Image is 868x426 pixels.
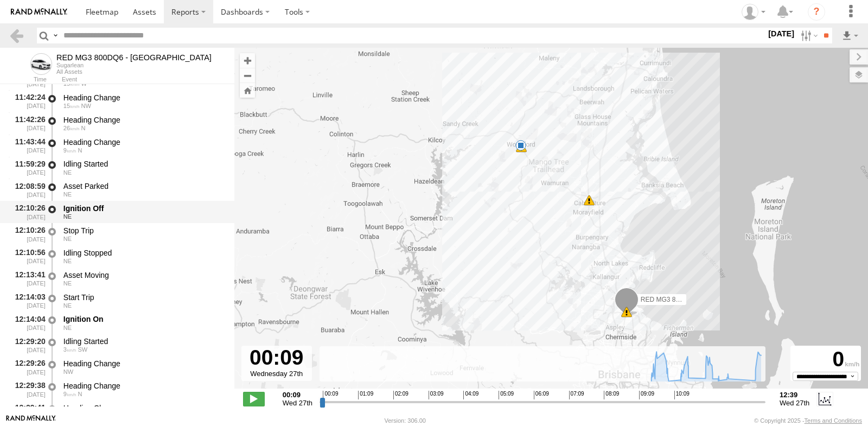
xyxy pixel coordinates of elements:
div: 11:42:26 [DATE] [9,113,47,133]
span: Heading: 38 [63,236,72,242]
span: Heading: 341 [81,125,86,131]
button: Zoom in [240,53,255,68]
span: Heading: 38 [63,258,72,264]
div: RED MG3 800DQ6 - QLD North - View Asset History [56,53,212,62]
span: RED MG3 800DQ6 - [GEOGRAPHIC_DATA] [641,295,770,303]
a: Terms and Conditions [805,417,862,424]
span: Heading: 301 [81,103,91,109]
span: 07:09 [569,391,584,399]
span: 00:09 [323,391,338,399]
strong: 00:09 [283,391,312,399]
span: Heading: 38 [63,191,72,198]
div: 12:14:03 [DATE] [9,291,47,311]
div: 12:29:26 [DATE] [9,357,47,377]
div: Sugarlean [56,62,212,68]
label: Search Query [51,28,60,43]
div: 12:29:38 [DATE] [9,379,47,399]
div: Idling Stopped [63,248,224,258]
div: Ignition Off [63,204,224,213]
span: Heading: 18 [78,147,82,154]
div: All Assets [56,68,212,75]
img: rand-logo.svg [11,8,67,16]
div: 12:13:41 [DATE] [9,269,47,289]
i: ? [808,3,825,21]
span: Heading: 348 [78,391,82,397]
button: Zoom out [240,68,255,83]
span: Heading: 317 [63,368,73,375]
div: Time [9,77,47,82]
div: 12:29:20 [DATE] [9,335,47,355]
div: Version: 306.00 [385,417,426,424]
span: 02:09 [393,391,409,399]
span: Heading: 38 [63,169,72,176]
div: Idling Started [63,336,224,346]
div: 11:43:44 [DATE] [9,136,47,156]
span: 01:09 [358,391,373,399]
span: 08:09 [604,391,619,399]
div: 12:14:04 [DATE] [9,313,47,333]
div: Ignition On [63,314,224,324]
div: Yiannis Kaplandis [738,4,769,20]
span: Wed 27th Aug 2025 [780,399,809,407]
div: Idling Started [63,159,224,169]
span: 05:09 [499,391,514,399]
span: Heading: 230 [78,346,87,353]
span: 9 [63,147,76,154]
span: 15 [63,103,80,109]
span: 04:09 [463,391,478,399]
div: 12:10:56 [DATE] [9,246,47,266]
label: Export results as... [841,28,859,43]
span: Heading: 38 [63,280,72,287]
div: Asset Moving [63,270,224,280]
div: Heading Change [63,403,224,413]
div: Heading Change [63,359,224,368]
div: Start Trip [63,293,224,302]
label: Search Filter Options [796,28,820,43]
div: 11:42:24 [DATE] [9,91,47,111]
a: Back to previous Page [9,28,24,43]
span: Heading: 38 [63,213,72,220]
div: Heading Change [63,93,224,103]
span: 3 [63,346,76,353]
div: 12:29:41 [DATE] [9,402,47,422]
div: Event [62,77,234,82]
span: 10:09 [674,391,690,399]
div: 11:59:29 [DATE] [9,158,47,178]
div: © Copyright 2025 - [754,417,862,424]
div: Heading Change [63,115,224,125]
span: Heading: 38 [63,302,72,309]
span: Wed 27th Aug 2025 [283,399,312,407]
a: Visit our Website [6,415,56,426]
div: Heading Change [63,137,224,147]
div: 0 [792,347,859,372]
span: Heading: 38 [63,325,72,331]
div: 12:10:26 [DATE] [9,224,47,244]
span: 26 [63,125,80,131]
div: Heading Change [63,381,224,391]
span: 9 [63,391,76,397]
span: 06:09 [534,391,549,399]
button: Zoom Home [240,83,255,98]
strong: 12:39 [780,391,809,399]
div: 12:10:26 [DATE] [9,202,47,222]
label: [DATE] [766,28,796,40]
div: Stop Trip [63,226,224,236]
div: Asset Parked [63,181,224,191]
div: 12:08:59 [DATE] [9,180,47,200]
span: 03:09 [429,391,444,399]
span: 09:09 [639,391,654,399]
label: Play/Stop [243,392,265,406]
